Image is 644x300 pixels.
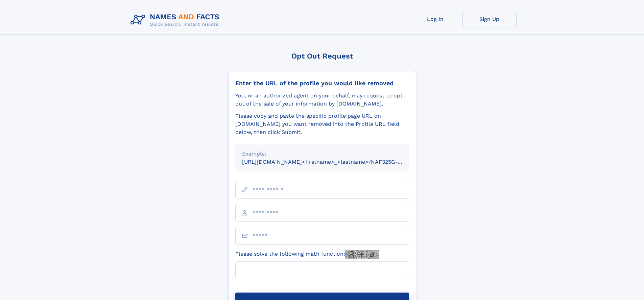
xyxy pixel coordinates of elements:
[242,159,422,165] small: [URL][DOMAIN_NAME]<firstname>_<lastname>/NAF325G-xxxxxxxx
[242,150,402,158] div: Example:
[235,92,409,108] div: You, or an authorized agent on your behalf, may request to opt-out of the sale of your informatio...
[462,11,517,27] a: Sign Up
[228,52,416,60] div: Opt Out Request
[235,250,379,259] label: Please solve the following math function:
[235,112,409,136] div: Please copy and paste the specific profile page URL on [DOMAIN_NAME] you want removed into the Pr...
[235,79,409,87] div: Enter the URL of the profile you would like removed
[408,11,462,27] a: Log In
[128,11,225,29] img: Logo Names and Facts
